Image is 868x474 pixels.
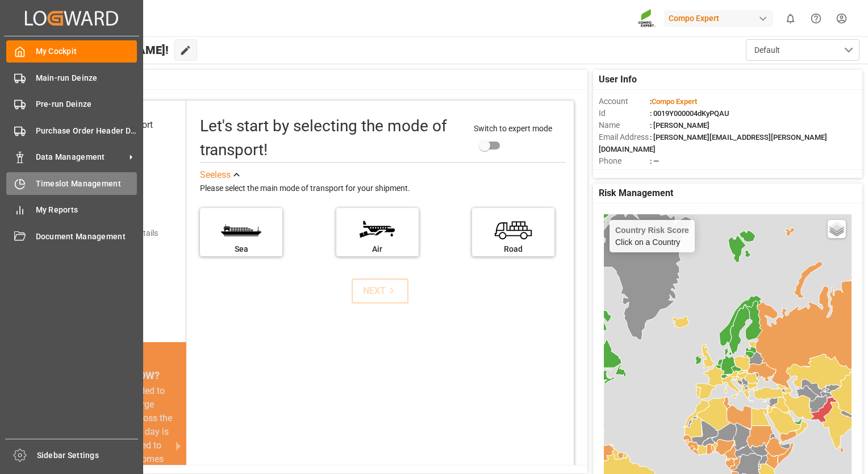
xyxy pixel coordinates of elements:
[47,39,169,61] span: Hello [PERSON_NAME]!
[36,98,137,110] span: Pre-run Deinze
[6,93,137,115] a: Pre-run Deinze
[599,119,650,131] span: Name
[36,45,137,57] span: My Cockpit
[599,155,650,167] span: Phone
[200,168,231,182] div: See less
[6,119,137,142] a: Purchase Order Header Deinze
[206,243,277,255] div: Sea
[650,97,697,106] span: :
[650,169,678,177] span: : Shipper
[37,450,139,461] span: Sidebar Settings
[36,151,126,163] span: Data Management
[650,157,659,165] span: : —
[599,167,650,179] span: Account Type
[615,226,689,235] h4: Country Risk Score
[363,284,398,298] div: NEXT
[599,133,827,153] span: : [PERSON_NAME][EMAIL_ADDRESS][PERSON_NAME][DOMAIN_NAME]
[36,204,137,216] span: My Reports
[6,66,137,89] a: Main-run Deinze
[599,107,650,119] span: Id
[478,243,549,255] div: Road
[746,39,859,61] button: open menu
[652,97,697,106] span: Compo Expert
[200,114,462,162] div: Let's start by selecting the mode of transport!
[599,131,650,143] span: Email Address
[599,186,673,200] span: Risk Management
[352,278,408,303] button: NEXT
[36,72,137,84] span: Main-run Deinze
[36,178,137,190] span: Timeslot Management
[650,109,729,118] span: : 0019Y000004dKyPQAU
[754,44,780,56] span: Default
[6,40,137,63] a: My Cockpit
[615,226,689,247] div: Click on a Country
[200,182,566,196] div: Please select the main mode of transport for your shipment.
[599,73,637,86] span: User Info
[650,121,710,130] span: : [PERSON_NAME]
[474,124,552,133] span: Switch to expert mode
[599,95,650,107] span: Account
[828,220,846,238] a: Layers
[36,231,137,243] span: Document Management
[6,172,137,194] a: Timeslot Management
[342,243,413,255] div: Air
[36,125,137,137] span: Purchase Order Header Deinze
